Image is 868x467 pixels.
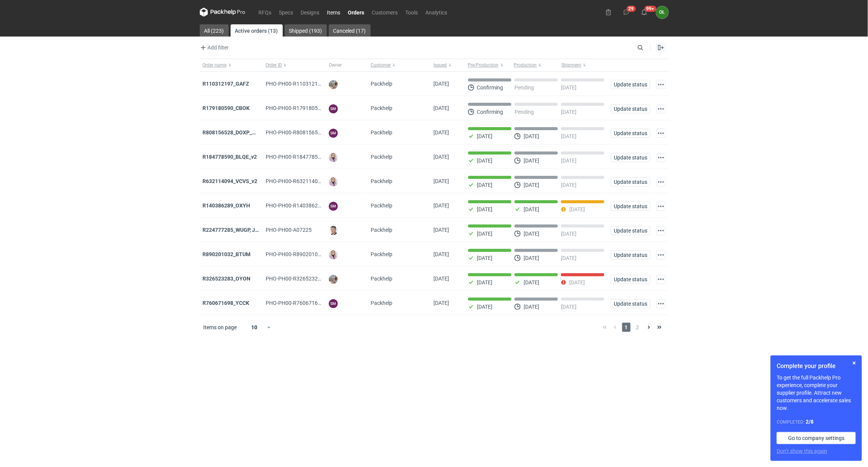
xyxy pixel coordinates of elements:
img: Michał Palasek [329,80,338,89]
button: Update status [611,129,650,138]
span: 23/09/2025 [434,81,449,87]
button: Actions [656,153,666,162]
span: PHO-PH00-R808156528_DOXP_QFAF_BZBP_ZUYK_WQLV_OKHN_JELH_EVFV_FTDR_ZOWV_CHID_YARY_QVFE_PQSG_HWQ [266,129,559,135]
span: 22/09/2025 [434,105,449,111]
span: PHO-PH00-R110312197_GAFZ [266,81,339,87]
span: Issued [434,62,447,68]
p: [DATE] [524,133,539,139]
span: 1 [622,323,631,332]
button: Add filter [198,43,229,52]
span: Packhelp [371,105,392,111]
div: 10 [242,322,267,333]
span: PHO-PH00-R184778590_BLQE_V2 [266,154,348,160]
button: Actions [656,250,666,260]
span: Update status [614,106,647,112]
a: Tools [402,8,422,17]
span: 16/09/2025 [434,202,449,209]
span: PHO-PH00-R140386289_OXYH [266,202,340,209]
span: Shipment [562,62,581,68]
button: 29 [620,6,632,18]
p: [DATE] [524,304,539,310]
p: [DATE] [569,206,585,212]
p: [DATE] [524,158,539,164]
a: R179180590_CBOK [203,105,250,111]
button: Update status [611,104,650,113]
div: Olga Łopatowicz [656,6,669,19]
button: Skip for now [850,359,859,368]
strong: R890201032_BTUM [203,251,251,257]
img: Michał Palasek [329,275,338,284]
span: Packhelp [371,202,392,209]
a: R808156528_DOXP_QFAF_BZBP_ZUYK_WQLV_OKHN_JELH_EVFV_FTDR_ZOWV_CHID_YARY_QVFE_PQSG_HWQ [203,129,471,135]
span: Update status [614,301,647,306]
div: Completed: [777,418,856,426]
figcaption: SM [329,202,338,211]
p: [DATE] [477,133,493,139]
button: Shipment [560,59,608,71]
span: Packhelp [371,300,392,306]
p: [DATE] [477,255,493,261]
a: Go to company settings [777,432,856,444]
a: Designs [297,8,323,17]
img: Klaudia Wiśniewska [329,153,338,162]
p: [DATE] [477,279,493,285]
button: Actions [656,80,666,89]
p: [DATE] [477,182,493,188]
span: PHO-PH00-A07225 [266,227,312,233]
p: [DATE] [561,182,577,188]
span: 05/09/2025 [434,300,449,306]
p: Pending [514,109,534,115]
button: Actions [656,275,666,284]
p: [DATE] [569,279,585,285]
button: 99+ [638,6,650,18]
figcaption: SM [329,129,338,138]
p: [DATE] [477,158,493,164]
p: Pending [514,84,534,91]
span: 12/09/2025 [434,251,449,257]
span: 19/09/2025 [434,129,449,135]
span: PHO-PH00-R760671698_YCCK [266,300,339,306]
input: Search [636,43,660,52]
p: [DATE] [561,231,577,237]
a: R326523283_OYON [203,276,251,282]
a: R110312197_GAFZ [203,81,250,87]
span: Update status [614,179,647,185]
span: Production [514,62,537,68]
a: Active orders (13) [231,24,283,37]
span: Packhelp [371,129,392,135]
p: [DATE] [524,255,539,261]
p: [DATE] [477,304,493,310]
a: Analytics [422,8,451,17]
span: Packhelp [371,251,392,257]
p: [DATE] [477,206,493,212]
p: [DATE] [561,158,577,164]
button: Pre-Production [465,59,513,71]
a: RFQs [255,8,276,17]
a: Items [323,8,344,17]
button: Actions [656,202,666,211]
a: R760671698_YCCK [203,300,250,306]
img: Klaudia Wiśniewska [329,250,338,260]
p: [DATE] [561,304,577,310]
span: Update status [614,82,647,87]
button: Actions [656,104,666,113]
button: Update status [611,226,650,235]
p: Confirming [477,84,503,91]
button: Update status [611,202,650,211]
a: R140386289_OXYH [203,202,250,209]
a: R184778590_BLQE_v2 [203,154,257,160]
button: Actions [656,299,666,308]
a: Specs [276,8,297,17]
span: Update status [614,228,647,233]
span: Add filter [199,43,229,52]
span: Items on page [204,324,237,331]
h1: Complete your profile [777,362,856,371]
span: 18/09/2025 [434,178,449,184]
p: [DATE] [524,182,539,188]
span: Owner [329,62,342,68]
